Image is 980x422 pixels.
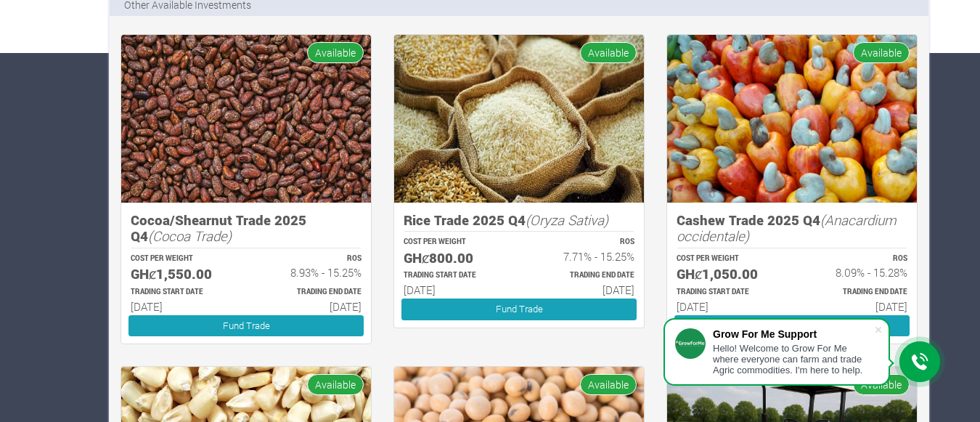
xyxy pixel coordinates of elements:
h5: Cocoa/Shearnut Trade 2025 Q4 [131,212,362,245]
div: Grow For Me Support [713,328,874,340]
h6: [DATE] [805,300,907,313]
h6: [DATE] [532,283,634,296]
h6: 8.93% - 15.25% [259,266,362,279]
a: Fund Trade [128,315,364,336]
img: growforme image [394,35,644,203]
h5: GHȼ1,550.00 [131,266,233,283]
h5: Cashew Trade 2025 Q4 [677,212,907,245]
p: COST PER WEIGHT [131,253,233,264]
div: Hello! Welcome to Grow For Me where everyone can farm and trade Agric commodities. I'm here to help. [713,343,874,376]
i: (Anacardium occidentale) [677,211,897,246]
p: Estimated Trading Start Date [677,287,779,298]
h6: [DATE] [677,300,779,313]
i: (Cocoa Trade) [148,227,232,245]
span: Available [307,42,364,63]
p: Estimated Trading End Date [805,287,907,298]
p: Estimated Trading Start Date [404,270,506,281]
h6: 8.09% - 15.28% [805,266,907,279]
h5: Rice Trade 2025 Q4 [404,212,634,229]
span: Available [853,42,910,63]
p: COST PER WEIGHT [404,237,506,248]
a: Fund Trade [674,315,910,336]
h5: GHȼ800.00 [404,250,506,267]
span: Available [580,42,637,63]
h6: [DATE] [404,283,506,296]
p: ROS [259,253,362,264]
i: (Oryza Sativa) [526,211,608,229]
p: ROS [532,237,634,248]
img: growforme image [667,35,917,203]
h6: [DATE] [131,300,233,313]
p: ROS [805,253,907,264]
p: COST PER WEIGHT [677,253,779,264]
span: Available [580,374,637,395]
h5: GHȼ1,050.00 [677,266,779,283]
img: growforme image [121,35,371,203]
a: Fund Trade [401,299,637,320]
p: Estimated Trading End Date [259,287,362,298]
p: Estimated Trading Start Date [131,287,233,298]
h6: 7.71% - 15.25% [532,250,634,263]
span: Available [307,374,364,395]
h6: [DATE] [259,300,362,313]
p: Estimated Trading End Date [532,270,634,281]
